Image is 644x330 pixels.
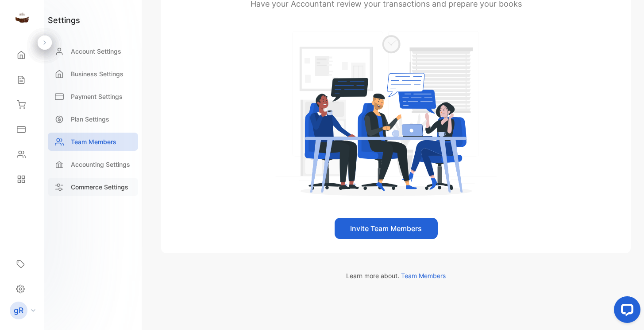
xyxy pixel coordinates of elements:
a: Team Members [48,133,138,151]
iframe: LiveChat chat widget [607,293,644,330]
a: Business Settings [48,65,138,83]
p: Commerce Settings [71,182,128,192]
p: Learn more about. [161,271,631,280]
img: logo [15,12,29,25]
a: Account Settings [48,42,138,60]
span: Team Members [401,272,446,279]
p: Plan Settings [71,114,109,124]
p: Business Settings [71,69,123,79]
a: Plan Settings [48,110,138,128]
a: Accounting Settings [48,155,138,173]
p: gR [14,305,23,316]
p: Payment Settings [71,92,123,101]
p: Team Members [71,137,116,146]
a: Payment Settings [48,87,138,106]
button: Invite Team Members [335,218,438,239]
p: Account Settings [71,47,121,56]
h1: settings [48,14,80,26]
a: Commerce Settings [48,178,138,196]
img: Icon [275,31,497,196]
p: Accounting Settings [71,160,130,169]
